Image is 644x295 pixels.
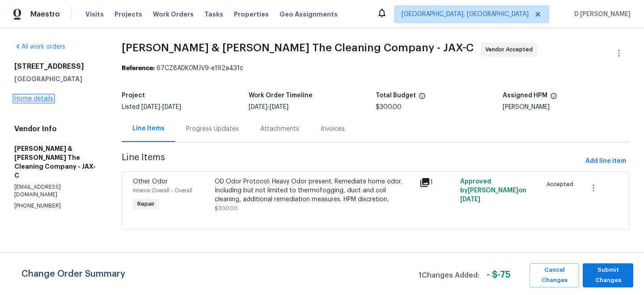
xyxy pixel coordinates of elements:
[402,10,529,19] span: [GEOGRAPHIC_DATA], [GEOGRAPHIC_DATA]
[14,44,65,50] a: All work orders
[204,11,223,17] span: Tasks
[122,92,145,99] h5: Project
[585,156,626,167] span: Add line item
[460,179,526,203] span: Approved by [PERSON_NAME] on
[114,10,142,19] span: Projects
[280,10,338,19] span: Geo Assignments
[122,104,181,110] span: Listed
[141,104,160,110] span: [DATE]
[260,125,299,133] div: Attachments
[14,183,100,199] p: [EMAIL_ADDRESS][DOMAIN_NAME]
[550,92,557,104] span: The hpm assigned to this work order.
[460,196,480,203] span: [DATE]
[419,92,426,104] span: The total cost of line items that have been proposed by Opendoor. This sum includes line items th...
[249,92,313,99] h5: Work Order Timeline
[162,104,181,110] span: [DATE]
[85,10,104,19] span: Visits
[419,177,455,188] div: 1
[234,10,269,19] span: Properties
[215,177,414,204] div: OD Odor Protocol: Heavy Odor present. Remediate home odor. Including but not limited to thermofog...
[376,104,402,110] span: $300.00
[485,45,536,54] span: Vendor Accepted
[14,96,53,102] a: Home details
[132,124,165,133] div: Line Items
[133,179,168,185] span: Other Odor
[503,92,547,99] h5: Assigned HPM
[122,42,474,53] span: [PERSON_NAME] & [PERSON_NAME] The Cleaning Company - JAX-C
[14,62,100,71] h2: [STREET_ADDRESS]
[134,199,158,208] span: Repair
[122,153,582,170] span: Line Items
[571,10,631,19] span: D [PERSON_NAME]
[249,104,267,110] span: [DATE]
[503,104,630,110] div: [PERSON_NAME]
[122,64,630,73] div: 67CZ8ADK0MJV9-e192a431c
[30,10,60,19] span: Maestro
[186,125,239,133] div: Progress Updates
[321,125,345,133] div: Invoices
[14,125,100,133] h4: Vendor Info
[582,153,630,170] button: Add line item
[215,206,238,211] span: $300.00
[249,104,288,110] span: -
[270,104,288,110] span: [DATE]
[14,202,100,210] p: [PHONE_NUMBER]
[14,144,100,180] h5: [PERSON_NAME] & [PERSON_NAME] The Cleaning Company - JAX-C
[141,104,181,110] span: -
[376,92,416,99] h5: Total Budget
[133,188,192,193] span: Interior Overall - Overall
[547,180,577,189] span: Accepted
[153,10,194,19] span: Work Orders
[122,65,155,71] b: Reference:
[14,75,100,83] h5: [GEOGRAPHIC_DATA]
